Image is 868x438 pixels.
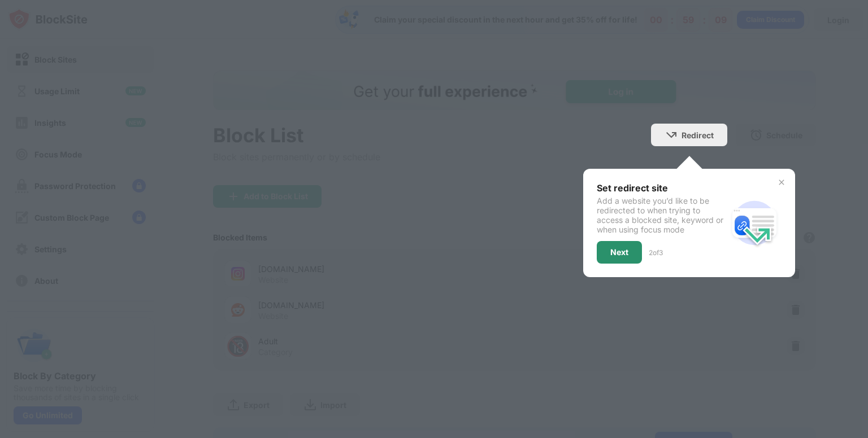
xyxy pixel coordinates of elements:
div: Add a website you’d like to be redirected to when trying to access a blocked site, keyword or whe... [597,196,727,234]
div: Set redirect site [597,182,727,194]
img: x-button.svg [777,178,786,187]
div: 2 of 3 [649,248,663,257]
div: Redirect [682,130,714,140]
div: Next [610,248,628,257]
img: redirect.svg [727,196,782,250]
